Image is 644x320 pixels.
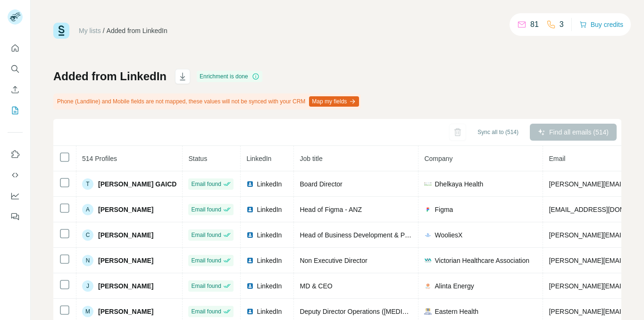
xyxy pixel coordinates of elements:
div: A [82,204,93,215]
button: Dashboard [8,187,23,204]
button: Feedback [8,208,23,225]
p: 81 [530,19,539,30]
span: Board Director [300,180,342,188]
span: [PERSON_NAME] [98,307,153,316]
span: Deputy Director Operations ([MEDICAL_DATA] Services) [300,308,466,315]
div: J [82,280,93,292]
button: Use Surfe API [8,167,23,184]
span: [PERSON_NAME] GAICD [98,179,176,189]
span: WooliesX [435,230,462,240]
button: Quick start [8,40,23,57]
span: [PERSON_NAME] [98,230,153,240]
img: LinkedIn logo [246,206,254,213]
span: Figma [435,205,453,214]
span: Email found [191,282,221,290]
img: company-logo [424,180,432,188]
button: Use Surfe on LinkedIn [8,146,23,163]
img: company-logo [424,282,432,290]
img: company-logo [424,257,432,264]
span: Email found [191,307,221,316]
span: Company [424,155,452,162]
span: Dhelkaya Health [435,179,483,189]
button: My lists [8,102,23,119]
span: MD & CEO [300,282,332,290]
div: N [82,255,93,266]
span: Job title [300,155,322,162]
span: Email found [191,256,221,265]
img: company-logo [424,308,432,315]
img: LinkedIn logo [246,231,254,239]
img: company-logo [424,231,432,239]
span: Email found [191,205,221,214]
button: Enrich CSV [8,81,23,98]
span: LinkedIn [257,256,282,265]
span: Head of Figma - ANZ [300,206,362,213]
button: Search [8,60,23,77]
span: LinkedIn [257,205,282,214]
img: LinkedIn logo [246,282,254,290]
span: Email found [191,180,221,188]
div: T [82,178,93,190]
span: Alinta Energy [435,281,474,291]
li: / [103,26,105,35]
span: Eastern Health [435,307,478,316]
button: Buy credits [579,18,623,31]
img: Surfe Logo [53,23,69,39]
div: C [82,229,93,241]
div: M [82,306,93,317]
span: LinkedIn [246,155,271,162]
span: [PERSON_NAME] [98,281,153,291]
span: Head of Business Development & Partnerships [300,231,437,239]
span: LinkedIn [257,230,282,240]
button: Sync all to (514) [471,125,525,139]
a: My lists [79,27,101,34]
span: [PERSON_NAME] [98,256,153,265]
img: company-logo [424,206,432,213]
h1: Added from LinkedIn [53,69,167,84]
span: [PERSON_NAME] [98,205,153,214]
img: LinkedIn logo [246,308,254,315]
span: Status [188,155,207,162]
span: Sync all to (514) [477,128,519,136]
span: Victorian Healthcare Association [435,256,529,265]
div: Phone (Landline) and Mobile fields are not mapped, these values will not be synced with your CRM [53,93,361,109]
span: 514 Profiles [82,155,117,162]
p: 3 [560,19,564,30]
img: LinkedIn logo [246,257,254,264]
span: Non Executive Director [300,257,367,264]
div: Enrichment is done [197,71,262,82]
button: Map my fields [309,96,359,107]
span: LinkedIn [257,179,282,189]
span: LinkedIn [257,281,282,291]
span: LinkedIn [257,307,282,316]
img: LinkedIn logo [246,180,254,188]
span: Email [549,155,565,162]
div: Added from LinkedIn [107,26,167,35]
span: Email found [191,231,221,239]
